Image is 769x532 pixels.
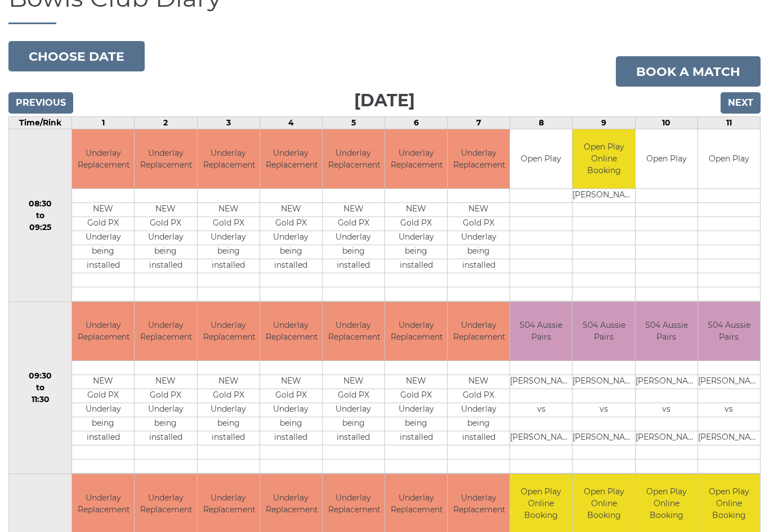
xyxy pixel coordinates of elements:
td: 2 [135,118,197,130]
td: NEW [198,203,260,217]
td: Open Play [636,130,698,189]
td: NEW [198,376,260,390]
td: installed [198,432,260,446]
td: being [198,418,260,432]
td: Underlay Replacement [385,303,447,362]
td: Underlay [135,231,196,245]
td: NEW [385,376,447,390]
td: Gold PX [385,390,447,404]
td: [PERSON_NAME] [636,432,698,446]
td: being [448,418,509,432]
input: Previous [8,93,73,114]
td: S04 Aussie Pairs [510,303,572,362]
td: S04 Aussie Pairs [573,303,634,362]
td: Gold PX [198,217,260,231]
td: Gold PX [448,390,509,404]
td: NEW [260,203,322,217]
td: Underlay Replacement [260,303,322,362]
td: NEW [135,376,196,390]
td: Underlay [323,404,384,418]
td: Underlay [323,231,384,245]
td: 10 [635,118,698,130]
td: [PERSON_NAME] [510,432,572,446]
td: NEW [323,376,384,390]
td: installed [72,432,134,446]
td: [PERSON_NAME] [510,376,572,390]
td: NEW [323,203,384,217]
td: Underlay [72,231,134,245]
td: 8 [510,118,573,130]
td: Underlay Replacement [198,130,260,189]
td: 1 [72,118,135,130]
td: Gold PX [260,390,322,404]
td: NEW [448,203,509,217]
td: Underlay [448,404,509,418]
td: 08:30 to 09:25 [9,130,72,303]
td: vs [636,404,698,418]
td: Gold PX [323,217,384,231]
td: Underlay [135,404,196,418]
td: NEW [135,203,196,217]
td: Underlay Replacement [448,130,509,189]
td: installed [323,432,384,446]
td: installed [135,432,196,446]
td: installed [323,259,384,273]
td: Open Play [698,130,760,189]
td: Open Play [510,130,572,189]
td: NEW [385,203,447,217]
td: Underlay Replacement [385,130,447,189]
td: being [260,418,322,432]
td: Gold PX [323,390,384,404]
td: vs [698,404,760,418]
td: Underlay [385,231,447,245]
td: Underlay [198,231,260,245]
td: [PERSON_NAME] [573,432,634,446]
td: Gold PX [448,217,509,231]
td: being [260,245,322,259]
td: 7 [448,118,510,130]
td: vs [573,404,634,418]
td: Underlay [260,231,322,245]
td: installed [72,259,134,273]
td: Gold PX [135,390,196,404]
td: being [385,418,447,432]
td: [PERSON_NAME] [698,432,760,446]
td: 3 [197,118,260,130]
td: being [198,245,260,259]
td: 11 [698,118,760,130]
td: Underlay Replacement [323,130,384,189]
button: Choose date [8,42,145,72]
td: Underlay Replacement [198,303,260,362]
td: Underlay [198,404,260,418]
td: installed [198,259,260,273]
td: installed [135,259,196,273]
td: NEW [72,203,134,217]
td: Open Play Online Booking [573,130,634,189]
td: [PERSON_NAME] [636,376,698,390]
td: Gold PX [72,217,134,231]
input: Next [721,93,761,114]
td: Underlay Replacement [135,130,196,189]
td: S04 Aussie Pairs [636,303,698,362]
td: Gold PX [135,217,196,231]
td: Gold PX [198,390,260,404]
td: being [135,245,196,259]
td: being [448,245,509,259]
td: S04 Aussie Pairs [698,303,760,362]
td: Time/Rink [9,118,72,130]
td: NEW [260,376,322,390]
td: being [323,418,384,432]
td: being [385,245,447,259]
td: installed [260,259,322,273]
td: installed [448,432,509,446]
td: being [72,418,134,432]
td: being [135,418,196,432]
td: Underlay Replacement [448,303,509,362]
td: Gold PX [385,217,447,231]
td: 09:30 to 11:30 [9,302,72,475]
td: Gold PX [72,390,134,404]
a: Book a match [616,57,761,87]
td: Underlay Replacement [260,130,322,189]
td: 9 [573,118,635,130]
td: [PERSON_NAME] [573,376,634,390]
